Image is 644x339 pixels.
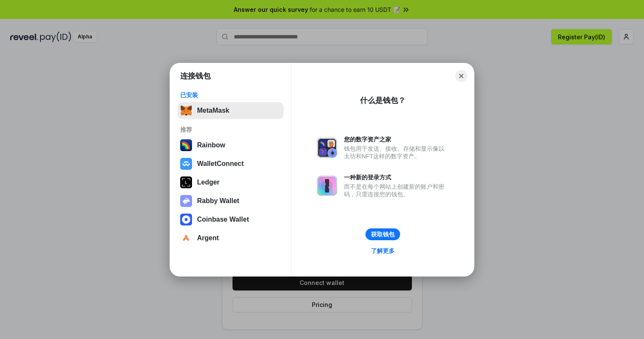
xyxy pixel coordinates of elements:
div: 已安装 [180,91,281,99]
button: Close [455,70,467,82]
button: WalletConnect [178,155,284,172]
div: Ledger [197,179,219,186]
h1: 连接钱包 [180,71,211,81]
div: 钱包用于发送、接收、存储和显示像以太坊和NFT这样的数字资产。 [344,145,449,160]
img: svg+xml,%3Csvg%20width%3D%2228%22%20height%3D%2228%22%20viewBox%3D%220%200%2028%2028%22%20fill%3D... [180,232,192,244]
img: svg+xml,%3Csvg%20xmlns%3D%22http%3A%2F%2Fwww.w3.org%2F2000%2Fsvg%22%20fill%3D%22none%22%20viewBox... [317,176,337,196]
div: 您的数字资产之家 [344,136,449,143]
div: Rainbow [197,141,225,149]
div: 获取钱包 [371,231,395,238]
div: 什么是钱包？ [360,95,406,106]
a: 了解更多 [366,245,400,256]
button: Rainbow [178,137,284,154]
div: Argent [197,234,219,242]
div: Rabby Wallet [197,197,239,205]
img: svg+xml,%3Csvg%20width%3D%22120%22%20height%3D%22120%22%20viewBox%3D%220%200%20120%20120%22%20fil... [180,139,192,151]
button: Ledger [178,174,284,191]
img: svg+xml,%3Csvg%20xmlns%3D%22http%3A%2F%2Fwww.w3.org%2F2000%2Fsvg%22%20width%3D%2228%22%20height%3... [180,176,192,188]
button: Argent [178,230,284,247]
div: 而不是在每个网站上创建新的账户和密码，只需连接您的钱包。 [344,183,449,198]
button: 获取钱包 [365,228,400,240]
img: svg+xml,%3Csvg%20xmlns%3D%22http%3A%2F%2Fwww.w3.org%2F2000%2Fsvg%22%20fill%3D%22none%22%20viewBox... [180,195,192,207]
button: MetaMask [178,102,284,119]
img: svg+xml,%3Csvg%20fill%3D%22none%22%20height%3D%2233%22%20viewBox%3D%220%200%2035%2033%22%20width%... [180,105,192,117]
img: svg+xml,%3Csvg%20xmlns%3D%22http%3A%2F%2Fwww.w3.org%2F2000%2Fsvg%22%20fill%3D%22none%22%20viewBox... [317,138,337,158]
button: Rabby Wallet [178,193,284,209]
div: MetaMask [197,107,229,114]
button: Coinbase Wallet [178,211,284,228]
div: 一种新的登录方式 [344,174,449,181]
div: Coinbase Wallet [197,216,249,223]
div: 推荐 [180,126,281,133]
div: 了解更多 [371,247,395,255]
img: svg+xml,%3Csvg%20width%3D%2228%22%20height%3D%2228%22%20viewBox%3D%220%200%2028%2028%22%20fill%3D... [180,214,192,225]
img: svg+xml,%3Csvg%20width%3D%2228%22%20height%3D%2228%22%20viewBox%3D%220%200%2028%2028%22%20fill%3D... [180,158,192,170]
div: WalletConnect [197,160,244,168]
